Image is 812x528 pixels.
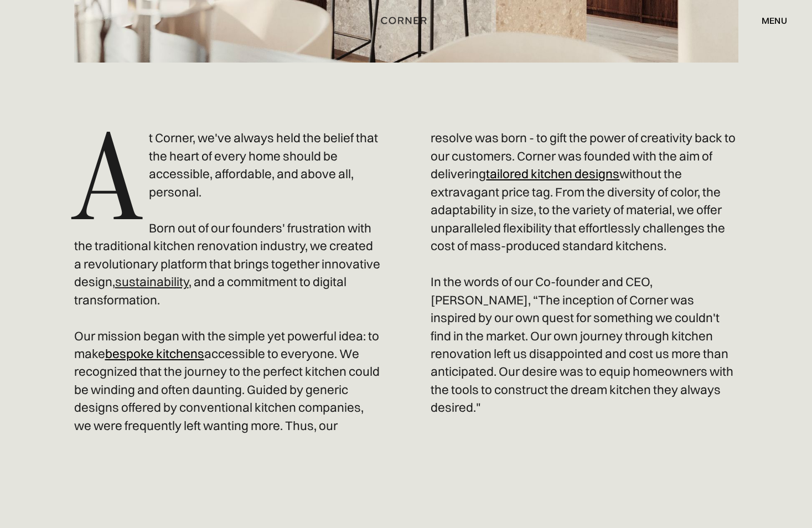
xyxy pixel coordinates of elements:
div: menu [762,16,787,25]
p: t Corner, we've always held the belief that the heart of every home should be accessible, afforda... [74,129,738,434]
span: A [74,129,149,221]
div: menu [751,11,787,30]
a: sustainability [115,274,189,289]
a: home [366,13,446,28]
a: bespoke kitchens [105,346,204,361]
a: tailored kitchen designs [486,166,619,182]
